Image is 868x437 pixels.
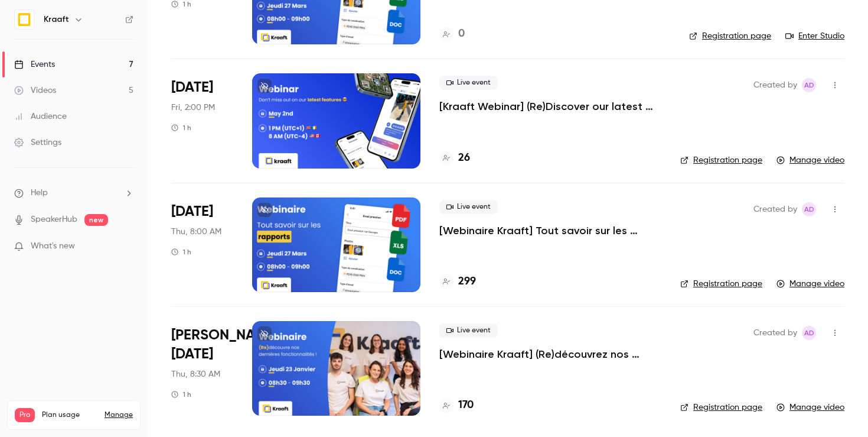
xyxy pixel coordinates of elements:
a: 26 [439,150,470,166]
span: [DATE] [171,202,213,221]
a: Manage video [776,154,844,166]
a: Manage video [776,278,844,290]
div: 1 h [171,390,191,399]
span: Thu, 8:30 AM [171,368,220,380]
a: SpeakerHub [31,213,77,226]
span: Live event [439,76,498,90]
a: Registration page [680,402,762,413]
span: Alice de Guyenro [802,78,816,92]
span: Live event [439,200,498,214]
span: Ad [804,202,814,216]
span: What's new [31,240,75,253]
a: Registration page [680,154,762,166]
a: 0 [439,26,465,42]
div: 1 h [171,247,191,257]
span: Help [31,187,48,199]
h6: Kraaft [44,14,69,25]
span: [PERSON_NAME][DATE] [171,326,279,364]
a: Manage [105,410,133,420]
h4: 26 [458,150,470,166]
span: Fri, 2:00 PM [171,102,215,114]
a: 299 [439,274,476,290]
span: Created by [753,202,797,216]
div: Mar 27 Thu, 8:00 AM (Europe/Paris) [171,198,233,292]
div: Settings [14,137,61,148]
div: Audience [14,111,67,122]
span: Ad [804,78,814,92]
a: Manage video [776,402,844,413]
h4: 299 [458,274,476,290]
span: Ad [804,326,814,340]
a: [Webinaire Kraaft] Tout savoir sur les rapports [439,224,661,238]
a: Registration page [680,278,762,290]
span: Created by [753,326,797,340]
li: help-dropdown-opener [14,187,133,199]
iframe: Noticeable Trigger [119,241,133,252]
div: Videos [14,85,56,96]
a: [Webinaire Kraaft] (Re)découvrez nos dernières fonctionnalités [439,347,661,361]
span: Alice de Guyenro [802,202,816,216]
a: Enter Studio [785,30,844,42]
span: [DATE] [171,78,213,97]
h4: 170 [458,397,474,413]
a: Registration page [689,30,771,42]
h4: 0 [458,26,465,42]
span: Thu, 8:00 AM [171,226,221,238]
span: Plan usage [42,410,97,420]
span: new [84,214,108,226]
a: [Kraaft Webinar] (Re)Discover our latest features [439,99,661,114]
span: Pro [15,408,35,422]
span: Created by [753,78,797,92]
div: Events [14,59,55,70]
div: Jan 23 Thu, 8:30 AM (Europe/Paris) [171,321,233,416]
div: May 2 Fri, 2:00 PM (Europe/Paris) [171,73,233,168]
div: 1 h [171,123,191,132]
span: Alice de Guyenro [802,326,816,340]
a: 170 [439,397,474,413]
span: Live event [439,323,498,338]
img: Kraaft [15,10,34,29]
